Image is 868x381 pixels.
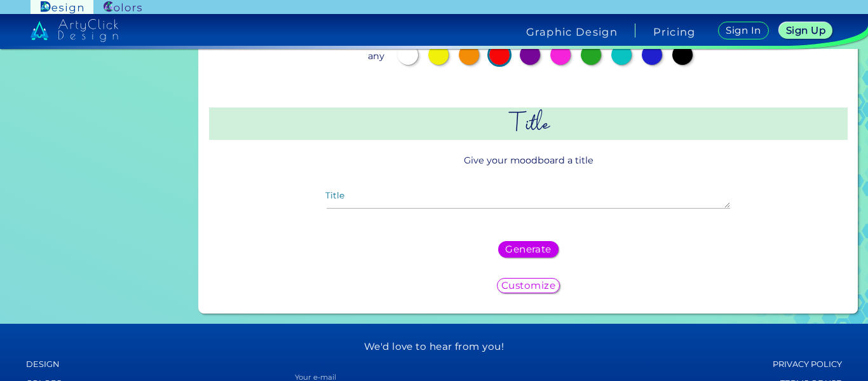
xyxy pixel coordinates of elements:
[209,107,848,140] h2: Title
[31,19,118,42] img: artyclick_design_logo_white_combined_path.svg
[780,23,831,39] a: Sign Up
[200,341,668,352] h5: We'd love to hear from you!
[727,26,760,35] h5: Sign In
[365,45,388,67] p: any
[325,191,344,200] label: Title
[526,27,618,37] h4: Graphic Design
[721,356,842,373] a: Privacy policy
[720,22,767,39] a: Sign In
[209,149,848,172] p: Give your moodboard a title
[507,245,550,254] h5: Generate
[653,27,696,37] a: Pricing
[787,26,824,35] h5: Sign Up
[104,1,142,13] img: ArtyClick Colors logo
[26,356,147,373] a: Design
[503,281,553,290] h5: Customize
